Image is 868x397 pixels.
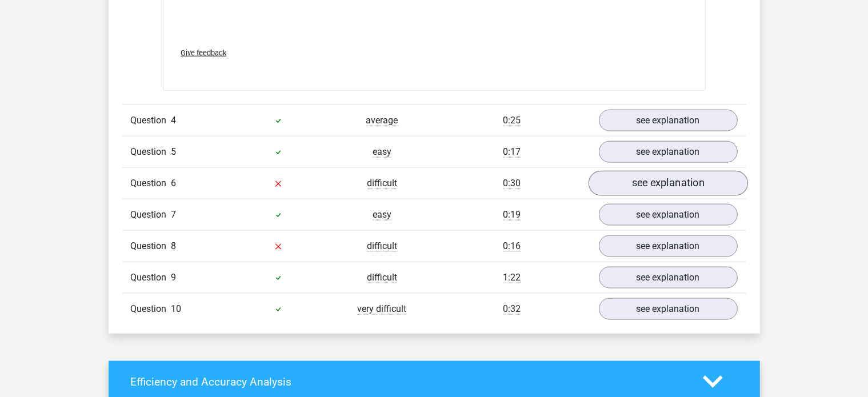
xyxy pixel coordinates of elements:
span: Question [131,302,171,316]
span: 0:19 [503,209,521,220]
span: 1:22 [503,272,521,283]
span: average [366,115,398,126]
a: see explanation [599,110,738,131]
span: Question [131,114,171,127]
span: difficult [367,272,397,283]
span: Question [131,208,171,222]
span: difficult [367,178,397,189]
span: 10 [171,303,182,314]
a: see explanation [599,204,738,226]
a: see explanation [588,171,747,197]
span: 0:32 [503,303,521,315]
span: 0:25 [503,115,521,126]
span: very difficult [358,303,407,315]
span: 5 [171,146,177,157]
span: 6 [171,178,177,189]
span: 8 [171,240,177,251]
a: see explanation [599,141,738,163]
span: Question [131,271,171,284]
span: 9 [171,272,177,283]
a: see explanation [599,235,738,257]
span: 7 [171,209,177,220]
span: 0:17 [503,146,521,158]
span: 0:16 [503,240,521,252]
span: easy [373,146,391,158]
span: Question [131,145,171,159]
span: Give feedback [181,49,227,57]
span: Question [131,239,171,253]
span: 4 [171,115,177,126]
span: difficult [367,240,397,252]
a: see explanation [599,298,738,320]
span: easy [373,209,391,220]
a: see explanation [599,267,738,288]
span: 0:30 [503,178,521,189]
h4: Efficiency and Accuracy Analysis [131,375,686,388]
span: Question [131,177,171,190]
